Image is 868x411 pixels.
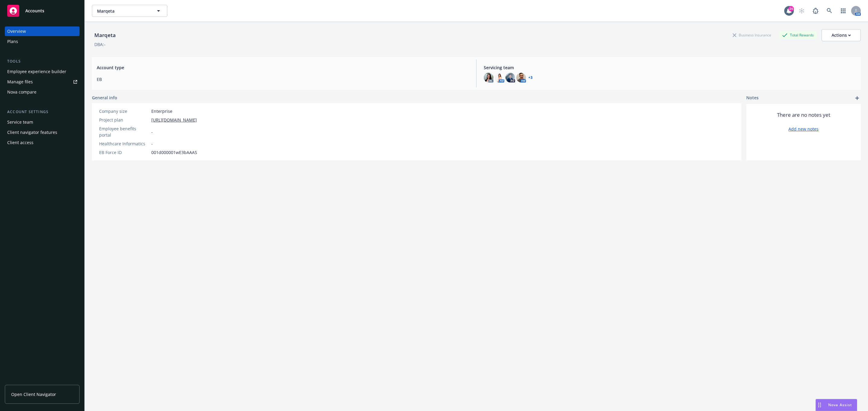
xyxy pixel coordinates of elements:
[746,94,759,102] span: Notes
[99,149,149,156] div: EB Force ID
[92,94,117,101] span: General info
[5,138,80,147] a: Client access
[151,108,172,114] span: Enterprise
[5,58,80,64] div: Tools
[5,26,80,36] a: Overview
[11,391,56,397] span: Open Client Navigator
[484,64,856,71] span: Servicing team
[151,129,153,135] span: -
[796,5,808,17] a: Start snowing
[5,77,80,87] a: Manage files
[7,128,57,137] div: Client navigator features
[5,37,80,46] a: Plans
[810,5,822,17] a: Report a Bug
[7,77,33,87] div: Manage files
[7,26,26,36] div: Overview
[788,6,794,11] div: 24
[828,402,852,407] span: Nova Assist
[92,31,118,39] div: Marqeta
[99,108,149,114] div: Company size
[94,41,105,48] div: DBA: -
[5,2,80,19] a: Accounts
[528,76,533,79] a: +3
[816,399,823,411] div: Drag to move
[516,73,526,82] img: photo
[151,149,197,156] span: 001d000001wE3bAAAS
[97,64,469,71] span: Account type
[97,76,469,82] span: EB
[822,29,861,41] button: Actions
[97,8,149,14] span: Marqeta
[99,117,149,123] div: Project plan
[5,87,80,97] a: Nova compare
[730,31,774,39] div: Business Insurance
[777,111,830,119] span: There are no notes yet
[837,5,849,17] a: Switch app
[788,126,819,132] a: Add new notes
[484,73,493,82] img: photo
[7,37,18,46] div: Plans
[5,117,80,127] a: Service team
[5,109,80,115] div: Account settings
[823,5,835,17] a: Search
[92,5,167,17] button: Marqeta
[816,399,857,411] button: Nova Assist
[151,141,153,147] span: -
[832,29,851,41] div: Actions
[7,87,36,97] div: Nova compare
[7,117,33,127] div: Service team
[779,31,817,39] div: Total Rewards
[7,67,66,76] div: Employee experience builder
[854,94,861,102] a: add
[5,128,80,137] a: Client navigator features
[99,125,149,138] div: Employee benefits portal
[151,117,197,123] a: [URL][DOMAIN_NAME]
[505,73,515,82] img: photo
[25,8,44,13] span: Accounts
[495,73,504,82] img: photo
[7,138,33,147] div: Client access
[99,141,149,147] div: Healthcare Informatics
[5,67,80,76] a: Employee experience builder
